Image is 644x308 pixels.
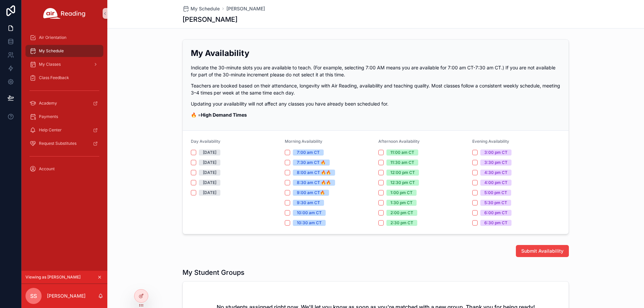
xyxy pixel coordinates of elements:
[191,48,560,59] h2: My Availability
[297,180,331,186] div: 8:30 am CT 🔥🔥
[39,48,64,54] span: My Schedule
[47,293,86,299] p: [PERSON_NAME]
[378,139,420,144] span: Afternoon Availability
[191,139,220,144] span: Day Availability
[226,5,265,12] a: [PERSON_NAME]
[390,149,414,156] div: 11:00 am CT
[201,112,247,118] strong: High Demand Times
[521,248,563,254] span: Submit Availability
[285,139,322,144] span: Morning Availability
[297,170,331,176] div: 8:00 am CT 🔥🔥
[182,15,237,24] h1: [PERSON_NAME]
[39,127,62,133] span: Help Center
[297,160,326,166] div: 7:30 am CT 🔥
[191,111,560,118] p: 🔥 =
[390,180,415,186] div: 12:30 pm CT
[25,124,103,136] a: Help Center
[191,5,220,12] span: My Schedule
[39,35,66,40] span: Air Orientation
[39,141,76,146] span: Request Substitutes
[39,62,61,67] span: My Classes
[390,170,415,176] div: 12:00 pm CT
[25,274,80,280] span: Viewing as [PERSON_NAME]
[25,97,103,109] a: Academy
[203,190,216,196] div: [DATE]
[25,111,103,123] a: Payments
[25,58,103,70] a: My Classes
[390,210,413,216] div: 2:00 pm CT
[516,245,569,257] button: Submit Availability
[484,160,507,166] div: 3:30 pm CT
[390,200,413,206] div: 1:30 pm CT
[203,180,216,186] div: [DATE]
[39,75,69,80] span: Class Feedback
[191,82,560,96] p: Teachers are booked based on their attendance, longevity with Air Reading, availability and teach...
[25,163,103,175] a: Account
[203,170,216,176] div: [DATE]
[484,220,507,226] div: 6:30 pm CT
[39,101,57,106] span: Academy
[191,64,560,78] p: Indicate the 30-minute slots you are available to teach. (For example, selecting 7:00 AM means yo...
[484,200,507,206] div: 5:30 pm CT
[25,32,103,44] a: Air Orientation
[39,114,58,119] span: Payments
[297,200,320,206] div: 9:30 am CT
[484,210,507,216] div: 6:00 pm CT
[182,268,245,277] h1: My Student Groups
[297,220,322,226] div: 10:30 am CT
[30,292,37,300] span: SS
[25,45,103,57] a: My Schedule
[484,190,507,196] div: 5:00 pm CT
[390,190,413,196] div: 1:00 pm CT
[390,220,413,226] div: 2:30 pm CT
[182,5,220,12] a: My Schedule
[25,72,103,84] a: Class Feedback
[203,160,216,166] div: [DATE]
[297,149,320,156] div: 7:00 am CT
[297,210,322,216] div: 10:00 am CT
[203,149,216,156] div: [DATE]
[484,180,507,186] div: 4:00 pm CT
[484,170,507,176] div: 4:30 pm CT
[472,139,509,144] span: Evening Availability
[25,137,103,149] a: Request Substitutes
[39,166,55,172] span: Account
[484,149,507,156] div: 3:00 pm CT
[297,190,325,196] div: 9:00 am CT🔥
[390,160,414,166] div: 11:30 am CT
[191,100,560,107] p: Updating your availability will not affect any classes you have already been scheduled for.
[43,8,86,19] img: App logo
[21,27,107,184] div: scrollable content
